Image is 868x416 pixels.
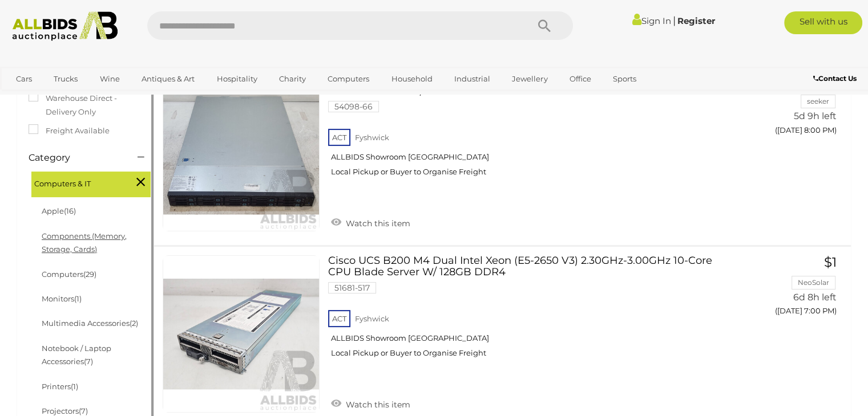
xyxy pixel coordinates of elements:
[29,124,110,137] label: Freight Available
[29,153,120,163] h4: Category
[83,270,96,279] span: (29)
[64,206,76,215] span: (16)
[343,399,410,410] span: Watch this item
[71,382,78,391] span: (1)
[343,218,410,229] span: Watch this item
[79,406,88,415] span: (7)
[29,92,142,119] label: Warehouse Direct - Delivery Only
[824,254,837,270] span: $1
[744,75,840,141] a: $57 seeker 5d 9h left ([DATE] 8:00 PM)
[328,395,413,412] a: Watch this item
[84,357,93,366] span: (7)
[562,70,599,88] a: Office
[42,206,76,215] a: Apple(16)
[320,70,377,88] a: Computers
[813,74,857,83] b: Contact Us
[328,214,413,231] a: Watch this item
[672,14,675,27] span: |
[6,11,124,41] img: Allbids.com.au
[272,70,313,88] a: Charity
[42,406,88,415] a: Projectors(7)
[813,72,859,85] a: Contact Us
[337,255,726,366] a: Cisco UCS B200 M4 Dual Intel Xeon (E5-2650 V3) 2.30GHz-3.00GHz 10-Core CPU Blade Server W/ 128GB ...
[677,15,714,26] a: Register
[130,319,138,328] span: (2)
[34,174,120,190] span: Computers & IT
[42,319,138,328] a: Multimedia Accessories(2)
[384,70,440,88] a: Household
[74,294,82,303] span: (1)
[42,294,82,303] a: Monitors(1)
[9,88,104,107] a: [GEOGRAPHIC_DATA]
[42,270,96,279] a: Computers(29)
[632,15,671,26] a: Sign In
[784,11,862,34] a: Sell with us
[209,70,265,88] a: Hospitality
[46,70,85,88] a: Trucks
[605,70,644,88] a: Sports
[744,255,840,322] a: $1 NeoSolar 6d 8h left ([DATE] 7:00 PM)
[42,382,78,391] a: Printers(1)
[42,231,127,254] a: Components (Memory, Storage, Cards)
[337,75,726,186] a: Quanta (S210-X12RS) Dual Intel Xeon (E5-2660 v2) 2.20GHz-3.00GHz 10-Core CPU 1RU Server w/ 32GB D...
[134,70,202,88] a: Antiques & Art
[504,70,555,88] a: Jewellery
[447,70,498,88] a: Industrial
[516,11,573,40] button: Search
[92,70,127,88] a: Wine
[9,70,39,88] a: Cars
[42,344,111,366] a: Notebook / Laptop Accessories(7)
